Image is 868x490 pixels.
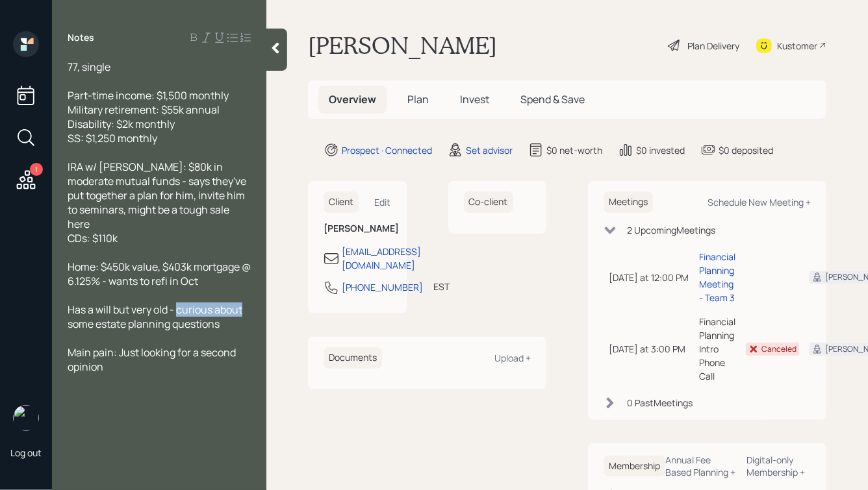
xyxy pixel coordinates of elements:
[433,280,450,293] div: EST
[342,143,432,157] div: Prospect · Connected
[466,143,513,157] div: Set advisor
[761,343,797,355] div: Canceled
[708,196,811,208] div: Schedule New Meeting +
[342,280,423,294] div: [PHONE_NUMBER]
[494,352,531,364] div: Upload +
[68,88,229,145] span: Part-time income: $1,500 monthly Military retirement: $55k annual Disability: $2k monthly SS: $1,...
[699,315,735,383] div: Financial Planning Intro Phone Call
[609,271,689,284] div: [DATE] at 12:00 PM
[520,92,585,106] span: Spend & Save
[324,347,382,369] h6: Documents
[665,454,736,478] div: Annual Fee Based Planning +
[324,191,359,213] h6: Client
[719,143,773,157] div: $0 deposited
[627,223,715,237] div: 2 Upcoming Meeting s
[627,396,693,410] div: 0 Past Meeting s
[460,92,489,106] span: Invest
[546,143,602,157] div: $0 net-worth
[699,250,735,304] div: Financial Planning Meeting - Team 3
[375,196,391,208] div: Edit
[777,39,817,53] div: Kustomer
[68,31,94,44] label: Notes
[407,92,429,106] span: Plan
[636,143,685,157] div: $0 invested
[609,342,689,356] div: [DATE] at 3:00 PM
[324,223,391,234] h6: [PERSON_NAME]
[13,405,39,431] img: hunter_neumayer.jpg
[342,245,421,272] div: [EMAIL_ADDRESS][DOMAIN_NAME]
[30,163,43,176] div: 1
[604,456,665,477] h6: Membership
[308,31,497,60] h1: [PERSON_NAME]
[604,191,653,213] h6: Meetings
[10,447,42,459] div: Log out
[747,454,811,478] div: Digital-only Membership +
[68,345,238,374] span: Main pain: Just looking for a second opinion
[464,191,513,213] h6: Co-client
[329,92,376,106] span: Overview
[68,260,253,288] span: Home: $450k value, $403k mortgage @ 6.125% - wants to refi in Oct
[687,39,739,53] div: Plan Delivery
[68,60,110,74] span: 77, single
[68,302,244,331] span: Has a will but very old - curious about some estate planning questions
[68,160,248,245] span: IRA w/ [PERSON_NAME]: $80k in moderate mutual funds - says they've put together a plan for him, i...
